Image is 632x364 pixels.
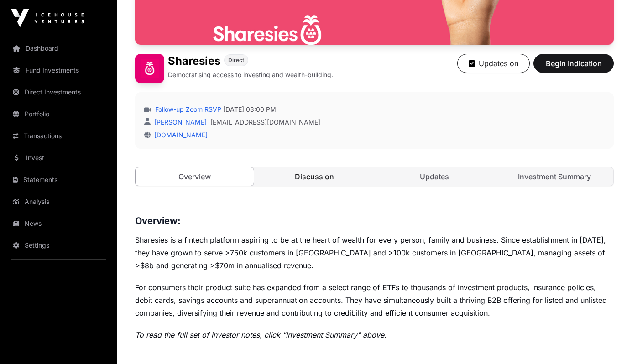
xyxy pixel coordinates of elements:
button: Begin Indication [533,54,614,73]
img: Icehouse Ventures Logo [11,9,84,27]
a: News [7,213,110,234]
a: Begin Indication [533,63,614,72]
h1: Sharesies [168,54,220,68]
span: [DATE] 03:00 PM [223,105,276,114]
span: Begin Indication [545,58,602,69]
a: [DOMAIN_NAME] [151,131,208,139]
a: Portfolio [7,104,110,124]
img: Sharesies [135,54,164,83]
a: Investment Summary [495,167,613,186]
a: [EMAIL_ADDRESS][DOMAIN_NAME] [210,118,320,127]
p: Sharesies is a fintech platform aspiring to be at the heart of wealth for every person, family an... [135,234,614,272]
p: For consumers their product suite has expanded from a select range of ETFs to thousands of invest... [135,281,614,319]
a: Overview [135,167,254,186]
a: Dashboard [7,38,110,58]
a: Invest [7,148,110,168]
h3: Overview: [135,213,614,228]
nav: Tabs [136,167,613,186]
a: Follow-up Zoom RSVP [153,105,221,114]
iframe: Chat Widget [586,320,632,364]
a: Direct Investments [7,82,110,102]
a: Fund Investments [7,60,110,80]
span: Direct [228,57,244,64]
em: To read the full set of investor notes, click "Investment Summary" above. [135,330,387,339]
a: Analysis [7,192,110,212]
a: [PERSON_NAME] [152,118,207,126]
a: Discussion [256,167,374,186]
p: Democratising access to investing and wealth-building. [168,70,333,79]
a: Updates [376,167,494,186]
button: Updates on [457,54,530,73]
a: Settings [7,235,110,255]
a: Statements [7,170,110,190]
a: Transactions [7,126,110,146]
